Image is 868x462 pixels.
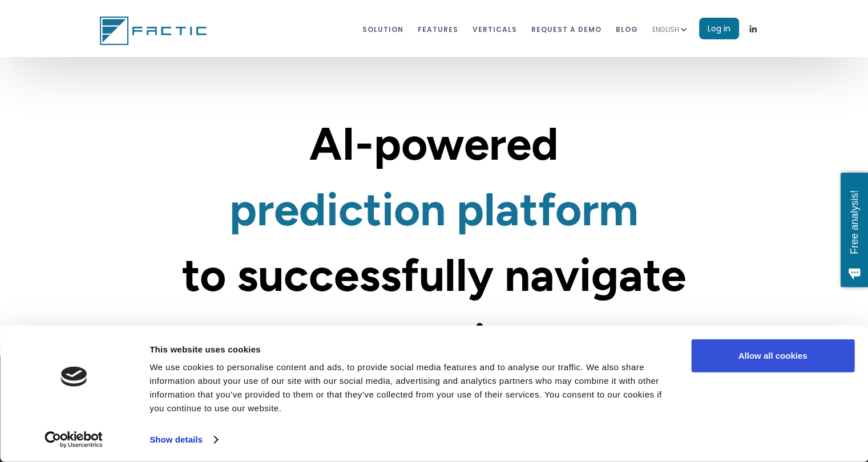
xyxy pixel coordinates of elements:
[24,431,124,448] a: Usercentrics Cookiebot - opens in a new window
[362,18,403,39] a: Solution
[699,18,739,39] a: Log in
[150,431,217,448] a: Show details
[691,339,854,372] button: Allow all cookies
[652,11,699,47] div: ENGLISH
[616,18,638,39] a: blog
[150,360,665,415] div: We use cookies to personalise content and ads, to provide social media features and to analyse ou...
[652,24,679,35] div: ENGLISH
[418,18,458,39] a: features
[229,182,639,237] strong: prediction platform ‍
[150,342,665,356] div: This website uses cookies
[182,116,686,368] span: AI-powered to successfully navigate uncertainty
[473,18,517,39] a: VERTICALS
[531,18,601,39] a: REQUEST A DEMO
[60,367,87,387] img: logo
